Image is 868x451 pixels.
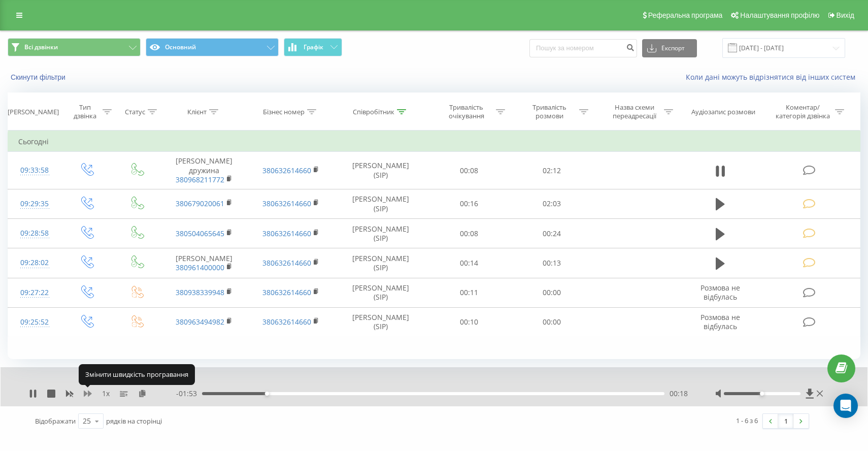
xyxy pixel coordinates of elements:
td: 00:24 [511,219,594,248]
span: Розмова не відбулась [700,312,740,331]
div: Аудіозапис розмови [691,108,755,116]
td: 00:00 [511,278,594,307]
td: Сьогодні [8,132,860,152]
a: 380963494982 [176,317,224,327]
div: 09:33:58 [18,160,51,180]
span: - 01:53 [176,389,202,399]
td: 00:00 [511,307,594,337]
td: 00:08 [427,219,511,248]
a: 380504065645 [176,229,224,238]
button: Графік [284,38,342,56]
span: 00:18 [670,389,688,399]
td: 02:03 [511,189,594,218]
a: Коли дані можуть відрізнятися вiд інших систем [686,72,860,82]
div: 09:29:35 [18,194,51,214]
span: 1 x [102,389,110,399]
div: Accessibility label [265,392,269,396]
span: Відображати [35,416,76,426]
a: 1 [778,414,793,428]
input: Пошук за номером [529,39,637,57]
div: Accessibility label [760,392,764,396]
td: [PERSON_NAME] (SIP) [334,278,427,307]
td: [PERSON_NAME] (SIP) [334,307,427,337]
div: 09:25:52 [18,312,51,332]
td: [PERSON_NAME] (SIP) [334,219,427,248]
div: Назва схеми переадресації [607,103,661,120]
div: Тривалість розмови [522,103,577,120]
div: [PERSON_NAME] [8,108,59,116]
td: 00:14 [427,248,511,278]
div: 25 [83,416,91,426]
span: Розмова не відбулась [700,283,740,302]
span: Вихід [837,11,854,19]
button: Експорт [642,39,697,57]
td: 02:12 [511,152,594,189]
div: 09:27:22 [18,283,51,303]
td: [PERSON_NAME] [161,248,247,278]
div: Бізнес номер [263,108,305,116]
span: Графік [304,44,323,51]
td: 00:11 [427,278,511,307]
div: Змінити швидкість програвання [79,364,195,384]
a: 380632614660 [262,287,311,297]
span: рядків на сторінці [106,416,162,426]
div: Коментар/категорія дзвінка [773,103,832,120]
div: Тривалість очікування [439,103,493,120]
a: 380632614660 [262,258,311,268]
div: 1 - 6 з 6 [736,415,758,426]
a: 380961400000 [176,263,224,272]
td: 00:13 [511,248,594,278]
td: [PERSON_NAME] (SIP) [334,152,427,189]
div: Співробітник [353,108,394,116]
button: Всі дзвінки [8,38,141,56]
div: 09:28:58 [18,223,51,243]
td: [PERSON_NAME] дружина [161,152,247,189]
a: 380938339948 [176,287,224,297]
td: 00:10 [427,307,511,337]
span: Реферальна програма [648,11,723,19]
td: 00:16 [427,189,511,218]
span: Всі дзвінки [24,43,58,51]
div: Статус [125,108,145,116]
a: 380632614660 [262,166,311,175]
span: Налаштування профілю [740,11,819,19]
button: Основний [146,38,279,56]
div: Клієнт [187,108,207,116]
td: 00:08 [427,152,511,189]
td: [PERSON_NAME] (SIP) [334,189,427,218]
a: 380632614660 [262,229,311,238]
td: [PERSON_NAME] (SIP) [334,248,427,278]
div: Тип дзвінка [70,103,100,120]
div: 09:28:02 [18,253,51,273]
a: 380632614660 [262,199,311,208]
a: 380679020061 [176,199,224,208]
div: Open Intercom Messenger [833,394,858,418]
button: Скинути фільтри [8,73,71,82]
a: 380968211772 [176,175,224,184]
a: 380632614660 [262,317,311,327]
